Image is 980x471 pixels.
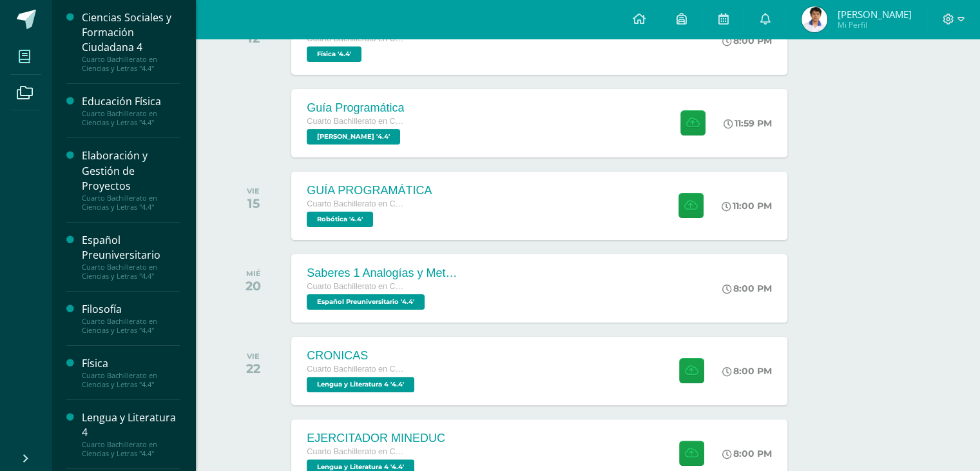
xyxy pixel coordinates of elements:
span: Cuarto Bachillerato en Ciencias y Letras [307,365,403,374]
div: Cuarto Bachillerato en Ciencias y Letras "4.4" [82,194,180,212]
a: Elaboración y Gestión de ProyectosCuarto Bachillerato en Ciencias y Letras "4.4" [82,148,180,211]
div: CRONICAS [307,349,418,363]
div: Elaboración y Gestión de Proyectos [82,148,180,193]
div: Cuarto Bachillerato en Ciencias y Letras "4.4" [82,440,180,458]
div: 11:59 PM [724,117,772,129]
span: Robótica '4.4' [307,212,373,227]
div: MIÉ [245,269,261,278]
span: Lengua y Literatura 4 '4.4' [307,377,414,392]
span: [PERSON_NAME] [837,8,911,21]
div: 20 [245,278,261,294]
div: Cuarto Bachillerato en Ciencias y Letras "4.4" [82,317,180,335]
a: Educación FísicaCuarto Bachillerato en Ciencias y Letras "4.4" [82,94,180,127]
div: Ciencias Sociales y Formación Ciudadana 4 [82,10,180,55]
div: 15 [247,195,260,211]
div: Cuarto Bachillerato en Ciencias y Letras "4.4" [82,263,180,281]
div: Cuarto Bachillerato en Ciencias y Letras "4.4" [82,371,180,389]
span: Física '4.4' [307,46,361,62]
img: e1452881eee4047204c5bfab49ceb0f5.png [802,6,827,32]
span: PEREL '4.4' [307,129,400,145]
span: Cuarto Bachillerato en Ciencias y Letras [307,117,403,126]
span: Cuarto Bachillerato en Ciencias y Letras [307,34,403,43]
div: VIE [246,352,260,361]
div: 8:00 PM [722,448,772,459]
div: 8:00 PM [722,283,772,294]
a: Español PreuniversitarioCuarto Bachillerato en Ciencias y Letras "4.4" [82,233,180,281]
div: EJERCITADOR MINEDUC [307,432,445,445]
div: 22 [246,361,260,376]
div: Saberes 1 Analogías y Metáforas [307,266,461,280]
div: Guía Programática [307,101,404,115]
div: 8:00 PM [722,365,772,377]
a: Ciencias Sociales y Formación Ciudadana 4Cuarto Bachillerato en Ciencias y Letras "4.4" [82,10,180,73]
span: Cuarto Bachillerato en Ciencias y Letras [307,282,403,291]
div: 11:00 PM [722,200,772,212]
a: Lengua y Literatura 4Cuarto Bachillerato en Ciencias y Letras "4.4" [82,410,180,458]
div: Cuarto Bachillerato en Ciencias y Letras "4.4" [82,109,180,127]
span: Mi Perfil [837,19,911,30]
div: GUÍA PROGRAMÁTICA [307,184,432,197]
div: Física [82,356,180,371]
div: Español Preuniversitario [82,233,180,263]
div: Lengua y Literatura 4 [82,410,180,440]
span: Cuarto Bachillerato en Ciencias y Letras [307,447,403,456]
div: VIE [247,186,260,195]
div: Educación Física [82,94,180,109]
a: FilosofíaCuarto Bachillerato en Ciencias y Letras "4.4" [82,302,180,335]
a: FísicaCuarto Bachillerato en Ciencias y Letras "4.4" [82,356,180,389]
span: Cuarto Bachillerato en Ciencias y Letras [307,199,403,208]
div: Cuarto Bachillerato en Ciencias y Letras "4.4" [82,55,180,73]
span: Español Preuniversitario '4.4' [307,294,425,310]
div: Filosofía [82,302,180,317]
div: 8:00 PM [722,35,772,46]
